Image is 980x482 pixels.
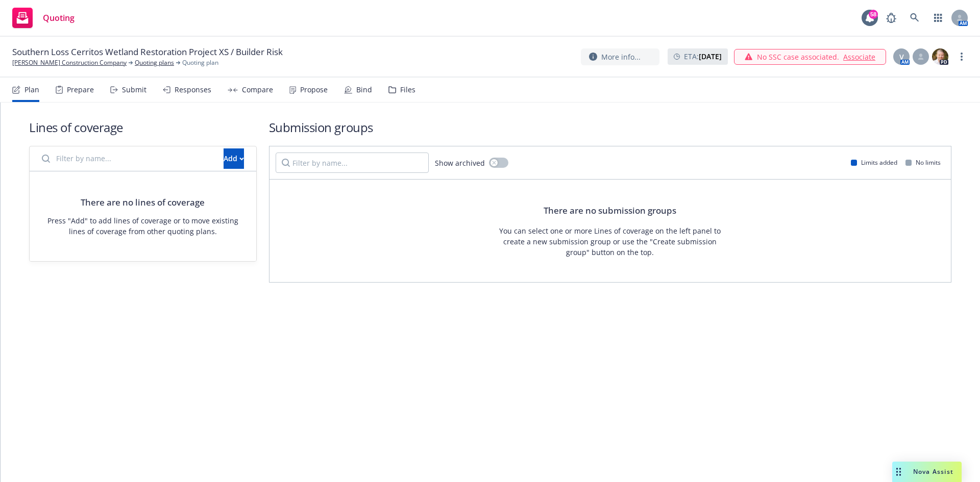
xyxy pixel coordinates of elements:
[67,86,94,94] div: Prepare
[12,46,283,58] span: Southern Loss Cerritos Wetland Restoration Project XS / Builder Risk
[8,4,79,32] a: Quoting
[699,52,722,61] strong: [DATE]
[269,119,951,136] h1: Submission groups
[904,8,925,28] a: Search
[182,58,218,67] span: Quoting plan
[544,204,676,217] div: There are no submission groups
[356,86,372,94] div: Bind
[892,462,905,482] div: Drag to move
[81,196,205,209] span: There are no lines of coverage
[869,10,878,19] div: 58
[435,158,485,168] span: Show archived
[913,467,953,476] span: Nova Assist
[881,8,901,28] a: Report a Bug
[43,14,75,22] span: Quoting
[757,52,839,62] span: No SSC case associated.
[276,153,429,173] input: Filter by name...
[46,215,240,237] span: Press "Add" to add lines of coverage or to move existing lines of coverage from other quoting plans.
[224,148,244,169] button: Add
[300,86,328,94] div: Propose
[242,86,273,94] div: Compare
[581,48,659,65] button: More info...
[899,52,904,62] span: V
[24,86,39,94] div: Plan
[122,86,146,94] div: Submit
[175,86,211,94] div: Responses
[684,51,722,62] span: ETA :
[851,158,897,167] div: Limits added
[36,148,217,169] input: Filter by name...
[955,50,968,63] a: more
[928,8,948,28] a: Switch app
[843,52,875,62] a: Associate
[224,149,244,168] div: Add
[932,48,948,65] img: photo
[135,58,174,67] a: Quoting plans
[892,462,962,482] button: Nova Assist
[400,86,415,94] div: Files
[601,52,641,62] span: More info...
[12,58,127,67] a: [PERSON_NAME] Construction Company
[905,158,941,167] div: No limits
[497,225,724,258] div: You can select one or more Lines of coverage on the left panel to create a new submission group o...
[29,119,257,136] h1: Lines of coverage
